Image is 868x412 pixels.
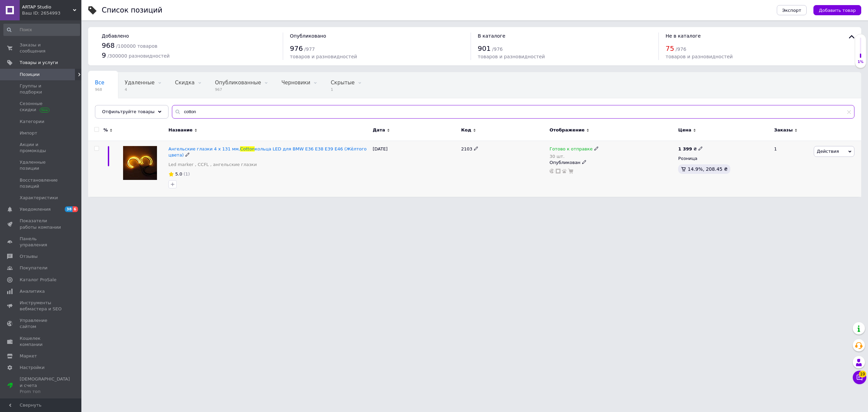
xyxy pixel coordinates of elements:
span: Товары и услуги [20,60,58,66]
span: товаров и разновидностей [478,54,545,59]
span: Опубликовано [290,33,326,39]
span: Отфильтруйте товары [102,109,155,114]
span: Уведомления [20,206,51,212]
span: 968 [95,87,104,92]
div: 30 шт. [550,154,599,159]
span: (1) [183,171,190,177]
span: товаров и разновидностей [666,54,733,59]
span: Акции и промокоды [20,142,63,154]
button: Добавить товар [813,5,861,15]
span: Все [95,80,104,86]
div: Prom топ [20,389,70,395]
span: Ангельские глазки 4 x 131 мм, [169,146,240,151]
div: 1 [770,141,812,197]
span: Черновики [281,80,310,86]
span: Отзывы [20,253,38,260]
div: Опубликован [550,160,675,166]
span: 901 [478,44,491,53]
span: Дата [373,127,385,133]
span: Добавлено [102,33,129,39]
span: Скрытые [331,80,355,86]
span: Управление сайтом [20,317,63,330]
span: / 300000 разновидностей [107,53,170,59]
span: Показатели работы компании [20,218,63,230]
span: Группы и подборки [20,83,63,95]
span: Не в каталоге [666,33,701,39]
a: Led marker , CCFL , ангельские глазки [169,162,257,168]
span: / 976 [492,46,502,52]
span: Заказы [774,127,793,133]
span: Цена [678,127,691,133]
img: Ангельские глазки 4 x 131 мм, Cotton кольца LED для BMW E36 E38 E39 E46 (Жёлтого цвета) [123,146,157,180]
span: Инструменты вебмастера и SEO [20,300,63,312]
span: Заказы и сообщения [20,42,63,54]
span: % [103,127,108,133]
span: Название [169,127,193,133]
span: Удаленные позиции [20,159,63,171]
span: Сезонные скидки [20,101,63,113]
span: 75 [666,44,674,53]
span: Действия [817,149,839,154]
span: Каталог ProSale [20,277,56,283]
span: 9 [102,51,106,59]
input: Поиск [3,24,80,36]
span: 38 [65,206,73,212]
span: Категории [20,119,44,125]
span: ARTAP Studio [22,4,73,10]
span: Опубликованные [215,80,261,86]
span: кольца LED для BMW E36 E38 E39 E46 (Жёлтого цвета) [169,146,367,158]
span: В каталоге [478,33,505,39]
span: 14.9%, 208.45 ₴ [688,166,728,172]
span: Восстановление позиций [20,177,63,189]
span: 967 [215,87,261,92]
div: Розница [678,156,768,162]
span: Позиции [20,71,40,78]
span: Маркет [20,353,37,359]
div: 1% [855,60,866,64]
span: Покупатели [20,265,47,271]
span: товаров и разновидностей [290,54,357,59]
span: 4 [125,87,155,92]
span: / 977 [304,46,315,52]
span: [DEMOGRAPHIC_DATA] и счета [20,376,70,395]
span: Отображение [550,127,585,133]
span: / 976 [676,46,686,52]
a: Ангельские глазки 4 x 131 мм,Cottonкольца LED для BMW E36 E38 E39 E46 (Жёлтого цвета) [169,146,367,158]
span: Характеристики [20,195,58,201]
span: Панель управления [20,236,63,248]
span: / 100000 товаров [116,43,157,49]
span: 976 [290,44,303,53]
input: Поиск по названию позиции, артикулу и поисковым запросам [172,105,854,119]
button: Экспорт [777,5,807,15]
span: Аналитика [20,288,45,294]
span: Витрина [95,105,118,111]
span: 6 [73,206,78,212]
span: 19 [859,371,866,377]
div: ₴ [678,146,703,152]
span: Кошелек компании [20,335,63,348]
span: 2103 [461,146,472,151]
span: Импорт [20,130,37,136]
span: Скидка [175,80,195,86]
div: Ваш ID: 2654993 [22,10,81,16]
span: Настройки [20,365,44,371]
span: 968 [102,41,115,49]
span: Добавить товар [819,8,856,13]
div: Список позиций [102,7,162,14]
span: Готово к отправке [550,146,593,153]
span: Cotton [240,146,255,151]
button: Чат с покупателем19 [853,371,866,384]
span: 5.0 [175,171,182,177]
span: Экспорт [782,8,801,13]
span: Код [461,127,471,133]
b: 1 399 [678,146,692,151]
span: 1 [331,87,355,92]
div: [DATE] [371,141,459,197]
span: Удаленные [125,80,155,86]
